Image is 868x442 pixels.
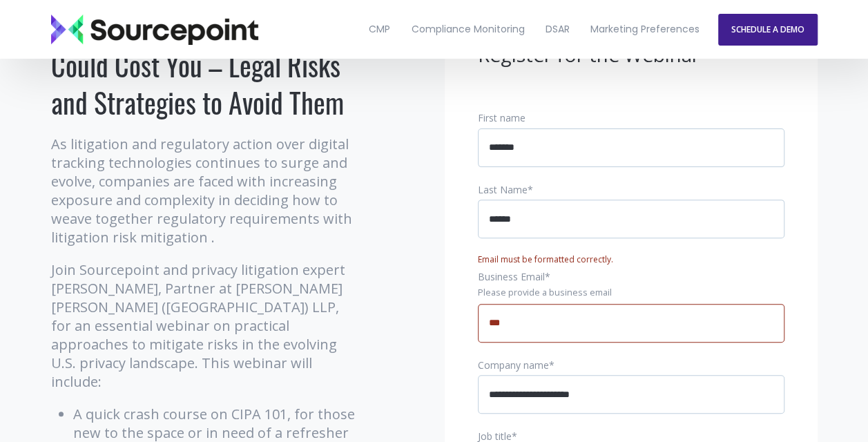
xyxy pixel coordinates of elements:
[478,183,528,196] span: Last Name
[718,14,818,46] a: SCHEDULE A DEMO
[478,358,549,372] span: Company name
[478,111,525,124] span: First name
[73,405,358,442] li: A quick crash course on CIPA 101, for those new to the space or in need of a refresher
[478,270,545,283] span: Business Email
[51,260,358,391] p: Join Sourcepoint and privacy litigation expert [PERSON_NAME], Partner at [PERSON_NAME] [PERSON_NA...
[478,253,613,265] label: Email must be formatted correctly.
[51,135,358,247] p: As litigation and regulatory action over digital tracking technologies continues to surge and evo...
[51,15,258,45] img: Sourcepoint_logo_black_transparent (2)-2
[51,9,358,121] h1: What Tracking Technologies Could Cost You – Legal Risks and Strategies to Avoid Them
[478,287,784,299] legend: Please provide a business email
